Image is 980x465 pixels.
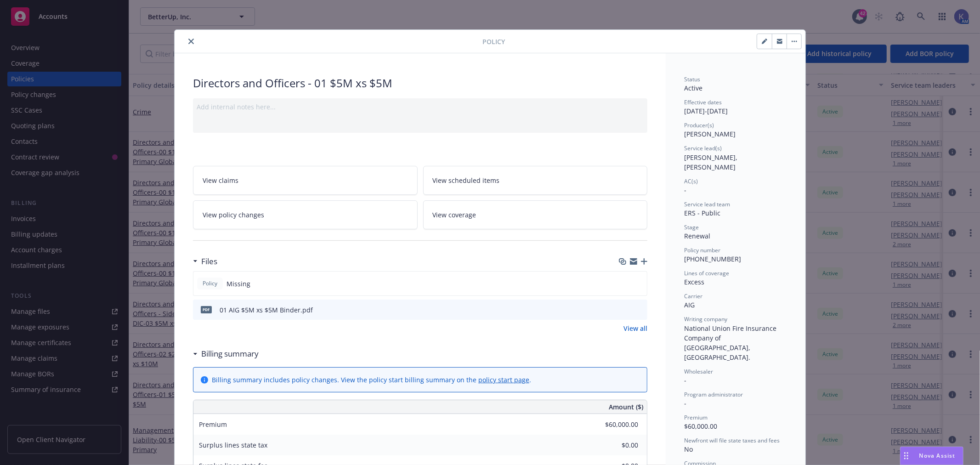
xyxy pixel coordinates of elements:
span: Lines of coverage [684,269,729,277]
div: Drag to move [901,447,912,465]
div: Billing summary includes policy changes. View the policy start billing summary on the . [212,375,531,385]
span: Carrier [684,292,702,300]
span: - [684,376,686,385]
button: Nova Assist [900,447,963,465]
span: - [684,399,686,408]
span: Newfront will file state taxes and fees [684,437,780,444]
span: ERS - Public [684,209,720,217]
span: Policy number [684,246,720,254]
a: View coverage [423,200,648,229]
a: policy start page [478,375,529,384]
div: Files [193,255,217,267]
span: $60,000.00 [684,422,717,431]
span: [PERSON_NAME] [684,130,736,138]
button: preview file [635,305,644,315]
span: Missing [227,279,250,289]
span: [PHONE_NUMBER] [684,255,741,263]
span: Wholesaler [684,368,713,375]
span: Service lead team [684,200,730,208]
h3: Billing summary [201,348,259,360]
span: Program administrator [684,391,743,398]
span: No [684,445,693,454]
span: Renewal [684,232,710,240]
span: National Union Fire Insurance Company of [GEOGRAPHIC_DATA], [GEOGRAPHIC_DATA]. [684,324,778,362]
span: Effective dates [684,98,722,106]
span: Stage [684,223,699,231]
a: View policy changes [193,200,418,229]
a: View scheduled items [423,166,648,195]
span: Active [684,84,702,92]
span: View policy changes [203,210,264,220]
div: 01 AIG $5M xs $5M Binder.pdf [220,305,313,315]
span: Policy [201,279,219,288]
span: Excess [684,278,704,286]
span: View claims [203,176,238,185]
span: - [684,186,686,194]
span: Amount ($) [609,402,643,412]
span: Status [684,75,700,83]
span: [PERSON_NAME], [PERSON_NAME] [684,153,739,171]
div: Billing summary [193,348,259,360]
div: Add internal notes here... [197,102,644,112]
div: [DATE] - [DATE] [684,98,787,116]
span: View scheduled items [433,176,500,185]
span: Service lead(s) [684,144,722,152]
input: 0.00 [584,438,644,452]
span: Premium [199,420,227,429]
a: View claims [193,166,418,195]
span: Writing company [684,315,727,323]
span: pdf [201,306,212,313]
span: View coverage [433,210,476,220]
a: View all [623,323,647,333]
span: Surplus lines state tax [199,441,267,449]
span: Nova Assist [919,452,956,459]
span: AC(s) [684,177,698,185]
h3: Files [201,255,217,267]
div: Directors and Officers - 01 $5M xs $5M [193,75,647,91]
span: AIG [684,301,695,309]
button: download file [621,305,628,315]
span: Policy [482,37,505,46]
button: close [186,36,197,47]
span: Producer(s) [684,121,714,129]
input: 0.00 [584,418,644,431]
span: Premium [684,414,708,421]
